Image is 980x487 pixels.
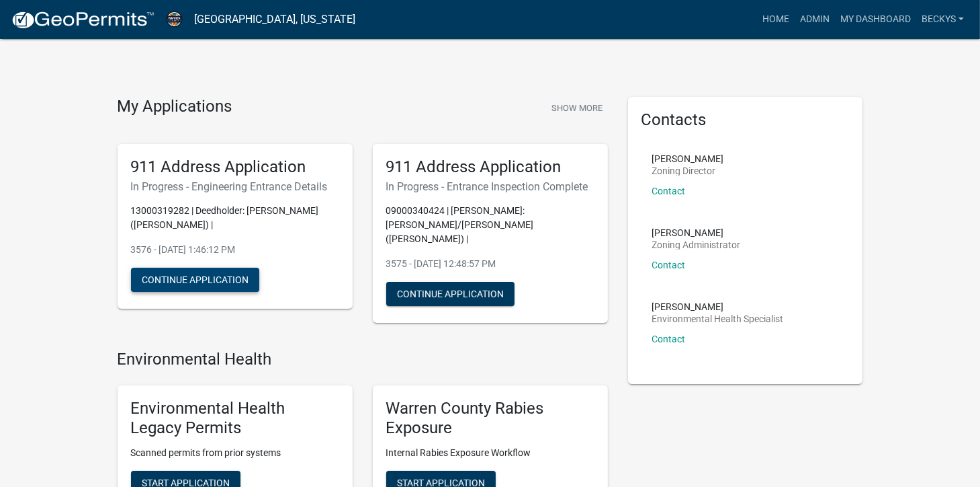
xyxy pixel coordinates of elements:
[131,180,339,193] h6: In Progress - Engineering Entrance Details
[386,446,594,460] p: Internal Rabies Exposure Workflow
[546,97,608,119] button: Show More
[118,97,232,117] h4: My Applications
[652,302,784,311] p: [PERSON_NAME]
[652,228,741,237] p: [PERSON_NAME]
[118,350,608,369] h4: Environmental Health
[131,399,339,438] h5: Environmental Health Legacy Permits
[131,268,259,292] button: Continue Application
[386,180,594,193] h6: In Progress - Entrance Inspection Complete
[652,166,724,176] p: Zoning Director
[652,186,686,196] a: Contact
[795,7,835,32] a: Admin
[131,243,339,257] p: 3576 - [DATE] 1:46:12 PM
[652,240,741,250] p: Zoning Administrator
[652,154,724,163] p: [PERSON_NAME]
[194,8,355,31] a: [GEOGRAPHIC_DATA], [US_STATE]
[757,7,795,32] a: Home
[652,334,686,344] a: Contact
[386,399,594,438] h5: Warren County Rabies Exposure
[165,10,183,28] img: Warren County, Iowa
[131,446,339,460] p: Scanned permits from prior systems
[386,157,594,177] h5: 911 Address Application
[652,314,784,324] p: Environmental Health Specialist
[835,7,916,32] a: My Dashboard
[641,110,850,130] h5: Contacts
[386,204,594,246] p: 09000340424 | [PERSON_NAME]: [PERSON_NAME]/[PERSON_NAME] ([PERSON_NAME]) |
[916,7,969,32] a: beckys
[131,204,339,232] p: 13000319282 | Deedholder: [PERSON_NAME] ([PERSON_NAME]) |
[386,282,515,306] button: Continue Application
[131,157,339,177] h5: 911 Address Application
[386,257,594,271] p: 3575 - [DATE] 12:48:57 PM
[652,260,686,270] a: Contact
